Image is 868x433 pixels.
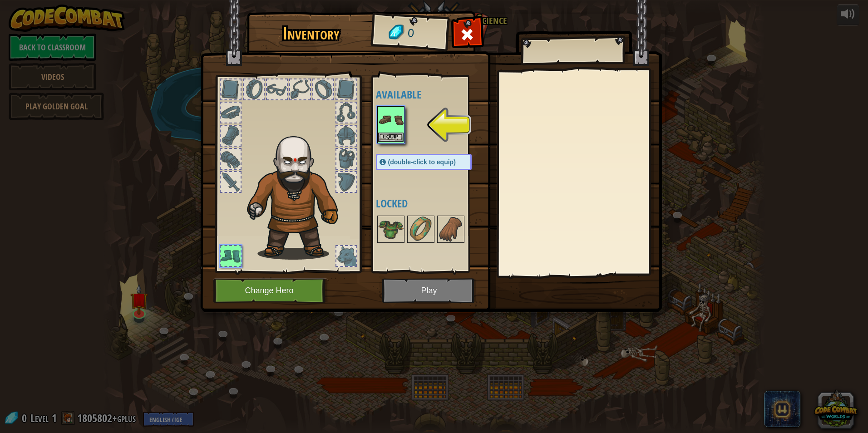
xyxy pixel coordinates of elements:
[253,24,369,43] h1: Inventory
[438,216,464,242] img: portrait.png
[378,216,404,242] img: portrait.png
[376,89,490,100] h4: Available
[388,158,456,166] span: (double-click to equip)
[242,128,354,260] img: goliath_hair.png
[378,107,404,133] img: portrait.png
[407,25,414,42] span: 0
[376,197,490,209] h4: Locked
[408,216,434,242] img: portrait.png
[213,278,328,303] button: Change Hero
[378,133,404,142] button: Equip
